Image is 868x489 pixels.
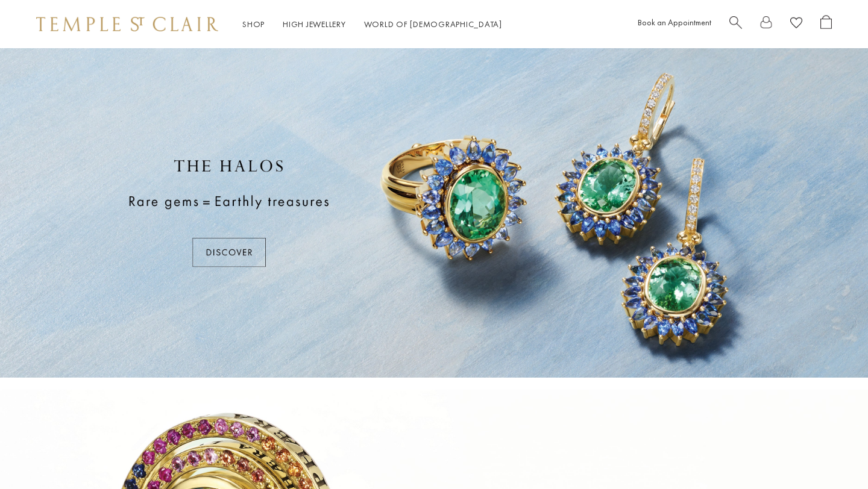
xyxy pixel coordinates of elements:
[242,19,265,30] a: ShopShop
[364,19,502,30] a: World of [DEMOGRAPHIC_DATA]World of [DEMOGRAPHIC_DATA]
[36,17,218,31] img: Temple St. Clair
[820,15,832,34] a: Open Shopping Bag
[729,15,742,34] a: Search
[283,19,346,30] a: High JewelleryHigh Jewellery
[790,15,802,34] a: View Wishlist
[638,17,711,28] a: Book an Appointment
[242,17,502,32] nav: Main navigation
